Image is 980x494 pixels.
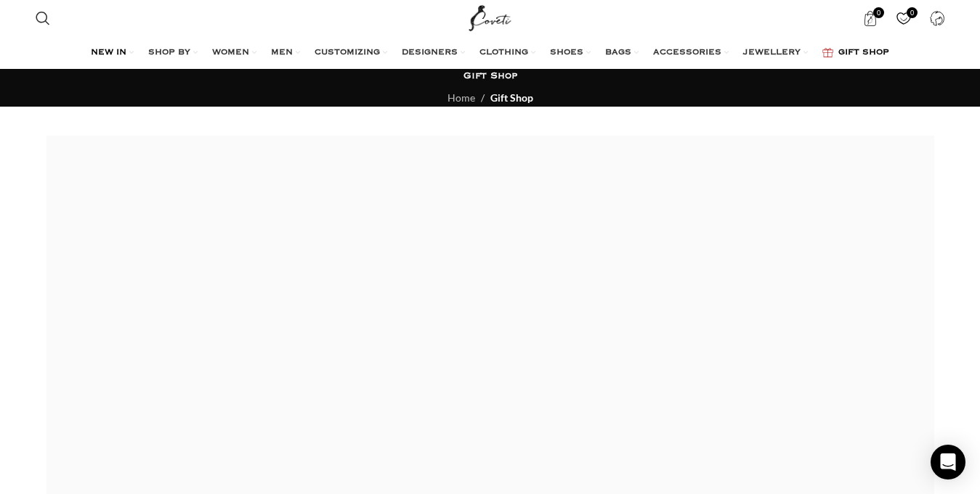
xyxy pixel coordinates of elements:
a: SHOES [550,38,591,67]
a: MEN [271,38,300,67]
div: Open Intercom Messenger [931,445,965,479]
span: Gift Shop [490,91,533,104]
span: JEWELLERY [743,47,801,59]
span: SHOP BY [148,47,190,59]
span: CUSTOMIZING [315,47,380,59]
a: NEW IN [91,38,134,67]
span: 0 [907,7,918,18]
h1: Gift Shop [463,70,517,83]
span: SHOES [550,47,583,59]
a: GIFT SHOP [822,38,889,67]
span: 0 [873,7,884,18]
a: BAGS [605,38,639,67]
a: CUSTOMIZING [315,38,387,67]
img: GiftBag [822,48,833,57]
span: MEN [271,47,293,59]
div: My Wishlist [888,4,918,33]
a: 0 [855,4,885,33]
span: BAGS [605,47,631,59]
a: DESIGNERS [402,38,465,67]
a: ACCESSORIES [653,38,729,67]
a: Site logo [466,11,514,23]
span: DESIGNERS [402,47,458,59]
a: Home [448,91,475,104]
span: ACCESSORIES [653,47,721,59]
a: JEWELLERY [743,38,808,67]
span: CLOTHING [479,47,528,59]
span: NEW IN [91,47,126,59]
a: WOMEN [212,38,256,67]
a: CLOTHING [479,38,535,67]
a: Search [28,4,57,33]
a: SHOP BY [148,38,198,67]
span: GIFT SHOP [838,47,889,59]
span: WOMEN [212,47,249,59]
a: 0 [888,4,918,33]
div: Main navigation [28,38,952,67]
